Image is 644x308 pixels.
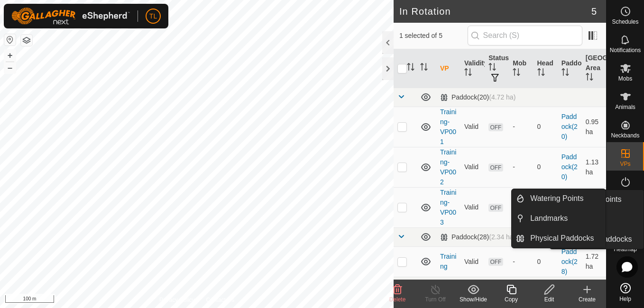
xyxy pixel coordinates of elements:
li: Watering Points [512,189,606,208]
span: Animals [615,104,635,110]
th: Head [534,49,558,88]
td: 0 [534,246,558,277]
td: 0 [534,107,558,147]
span: Landmarks [530,213,568,224]
td: 0.95 ha [582,107,606,147]
p-sorticon: Activate to sort [488,64,496,72]
a: Training-VP001 [440,108,457,145]
a: Help [607,279,644,306]
div: - [513,162,529,172]
a: Landmarks [524,209,606,228]
td: Valid [460,147,485,187]
th: Validity [460,49,485,88]
div: Create [568,295,606,304]
p-sorticon: Activate to sort [464,70,472,77]
h2: In Rotation [399,6,591,17]
td: 0 [534,147,558,187]
td: 1.13 ha [582,147,606,187]
td: 0.97 ha [582,187,606,227]
span: (2.34 ha) [489,233,515,241]
span: Notifications [610,47,641,53]
span: Physical Paddocks [530,233,594,244]
span: Delete [389,296,406,303]
span: OFF [488,204,503,212]
a: Privacy Policy [159,296,195,304]
a: Training-VP003 [440,189,457,226]
span: VPs [620,161,630,167]
div: - [513,122,529,132]
li: Physical Paddocks [512,229,606,248]
button: + [4,50,16,61]
span: OFF [488,123,503,131]
a: Paddock(28) [561,248,578,275]
button: Map Layers [21,35,32,46]
div: Copy [492,295,530,304]
p-sorticon: Activate to sort [537,70,545,77]
span: Help [619,296,631,302]
span: 1 selected of 5 [399,31,468,41]
td: 0 [534,187,558,227]
p-sorticon: Activate to sort [561,70,569,77]
p-sorticon: Activate to sort [586,74,593,82]
input: Search (S) [468,26,582,45]
td: Valid [460,187,485,227]
span: Watering Points [530,193,583,204]
a: Paddock(20) [561,153,578,181]
span: OFF [488,258,503,266]
a: Training [440,253,457,270]
td: Valid [460,246,485,277]
span: Schedules [612,19,638,25]
div: Show/Hide [454,295,492,304]
div: Paddock(20) [440,93,515,101]
a: Contact Us [206,296,234,304]
span: Mobs [618,76,632,82]
a: Physical Paddocks [524,229,606,248]
div: - [513,257,529,267]
span: OFF [488,163,503,172]
li: Landmarks [512,209,606,228]
span: Neckbands [611,133,639,138]
div: Edit [530,295,568,304]
td: Valid [460,107,485,147]
th: Status [485,49,509,88]
th: Paddock [558,49,582,88]
a: Training-VP002 [440,148,457,186]
img: Gallagher Logo [11,8,130,25]
th: Mob [509,49,533,88]
span: TL [149,11,157,21]
p-sorticon: Activate to sort [407,64,414,72]
th: [GEOGRAPHIC_DATA] Area [582,49,606,88]
p-sorticon: Activate to sort [420,64,428,72]
td: 1.72 ha [582,246,606,277]
span: (4.72 ha) [489,93,515,101]
th: VP [436,49,460,88]
span: Heatmap [614,246,637,252]
div: Paddock(28) [440,233,515,241]
p-sorticon: Activate to sort [513,70,520,77]
div: Turn Off [416,295,454,304]
a: Watering Points [524,189,606,208]
span: 5 [591,4,597,18]
button: Reset Map [4,34,16,45]
a: Paddock(20) [561,113,578,140]
button: – [4,62,16,73]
